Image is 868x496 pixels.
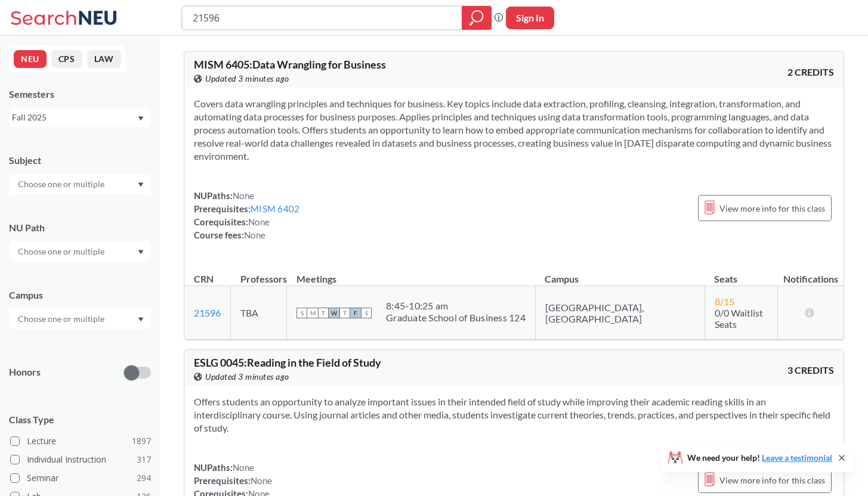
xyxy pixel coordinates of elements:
[287,261,536,286] th: Meetings
[506,7,554,29] button: Sign In
[339,308,350,318] span: T
[231,261,287,286] th: Professors
[138,317,144,322] svg: Dropdown arrow
[138,250,144,255] svg: Dropdown arrow
[318,308,329,318] span: T
[469,10,484,26] svg: magnifying glass
[386,300,526,312] div: 8:45 - 10:25 am
[9,88,151,101] div: Semesters
[251,475,272,486] span: None
[191,8,453,28] input: Class, professor, course number, "phrase"
[138,182,144,187] svg: Dropdown arrow
[137,453,151,466] span: 317
[9,365,41,379] p: Honors
[12,244,112,259] input: Choose one or multiple
[329,308,339,318] span: W
[687,454,832,462] span: We need your help!
[194,97,834,163] section: Covers data wrangling principles and techniques for business. Key topics include data extraction,...
[251,203,299,214] a: MISM 6402
[10,433,151,449] label: Lecture
[244,230,265,240] span: None
[12,312,112,326] input: Choose one or multiple
[715,307,763,330] span: 0/0 Waitlist Seats
[12,111,137,124] div: Fall 2025
[233,462,254,473] span: None
[51,50,82,68] button: CPS
[307,308,318,318] span: M
[9,108,151,127] div: Fall 2025Dropdown arrow
[9,154,151,167] div: Subject
[87,50,121,68] button: LAW
[9,221,151,234] div: NU Path
[12,177,112,191] input: Choose one or multiple
[10,470,151,486] label: Seminar
[137,472,151,485] span: 294
[248,216,270,227] span: None
[205,370,289,383] span: Updated 3 minutes ago
[386,312,526,324] div: Graduate School of Business 124
[9,241,151,262] div: Dropdown arrow
[9,413,151,426] span: Class Type
[778,261,844,286] th: Notifications
[9,174,151,194] div: Dropdown arrow
[194,58,386,71] span: MISM 6405 : Data Wrangling for Business
[233,190,254,201] span: None
[705,261,777,286] th: Seats
[535,261,705,286] th: Campus
[719,201,825,216] span: View more info for this class
[535,286,705,340] td: [GEOGRAPHIC_DATA], [GEOGRAPHIC_DATA]
[194,356,381,369] span: ESLG 0045 : Reading in the Field of Study
[138,116,144,121] svg: Dropdown arrow
[787,364,834,377] span: 3 CREDITS
[14,50,47,68] button: NEU
[9,289,151,302] div: Campus
[719,473,825,488] span: View more info for this class
[787,66,834,79] span: 2 CREDITS
[132,435,151,448] span: 1897
[194,307,221,318] a: 21596
[462,6,492,30] div: magnifying glass
[361,308,372,318] span: S
[194,395,834,435] section: Offers students an opportunity to analyze important issues in their intended field of study while...
[194,272,214,286] div: CRN
[231,286,287,340] td: TBA
[715,296,734,307] span: 8 / 15
[296,308,307,318] span: S
[350,308,361,318] span: F
[10,452,151,467] label: Individual Instruction
[194,189,299,241] div: NUPaths: Prerequisites: Corequisites: Course fees:
[9,309,151,329] div: Dropdown arrow
[762,452,832,463] a: Leave a testimonial
[205,72,289,85] span: Updated 3 minutes ago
